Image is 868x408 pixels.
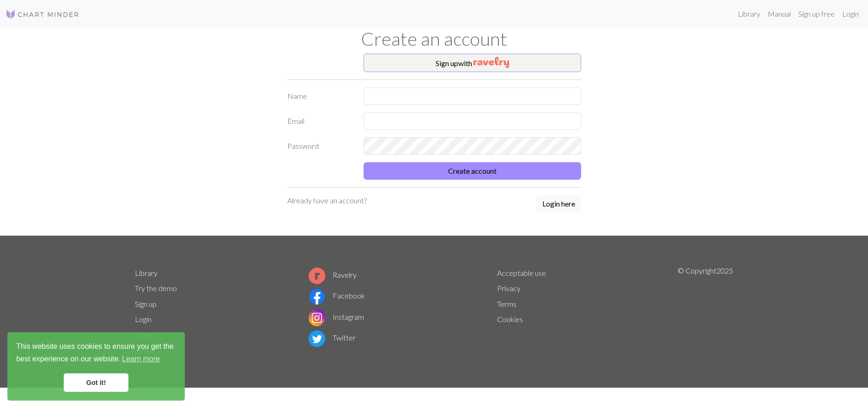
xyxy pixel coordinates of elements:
[678,265,733,359] p: © Copyright 2025
[309,291,365,300] a: Facebook
[497,315,523,323] a: Cookies
[282,87,358,105] label: Name
[309,268,325,284] img: Ravelry logo
[364,54,581,72] button: Sign upwith
[497,268,546,277] a: Acceptable use
[309,310,325,326] img: Instagram logo
[734,5,764,23] a: Library
[364,162,581,180] button: Create account
[135,315,152,323] a: Login
[309,312,364,321] a: Instagram
[838,5,862,23] a: Login
[282,112,358,130] label: Email
[309,333,356,342] a: Twitter
[129,28,739,50] h1: Create an account
[135,330,155,339] a: Home
[282,137,358,155] label: Password
[135,268,158,277] a: Library
[135,299,157,308] a: Sign up
[497,284,521,292] a: Privacy
[287,195,367,206] p: Already have an account?
[536,195,581,213] a: Login here
[497,299,516,308] a: Terms
[309,288,325,305] img: Facebook logo
[795,5,838,23] a: Sign up free
[16,341,176,366] span: This website uses cookies to ensure you get the best experience on our website.
[473,57,509,68] img: Ravelry
[135,284,177,292] a: Try the demo
[6,9,79,20] img: Logo
[309,330,325,347] img: Twitter logo
[121,352,161,366] a: learn more about cookies
[64,373,128,392] a: dismiss cookie message
[764,5,795,23] a: Manual
[309,270,357,279] a: Ravelry
[7,332,185,401] div: cookieconsent
[536,195,581,213] button: Login here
